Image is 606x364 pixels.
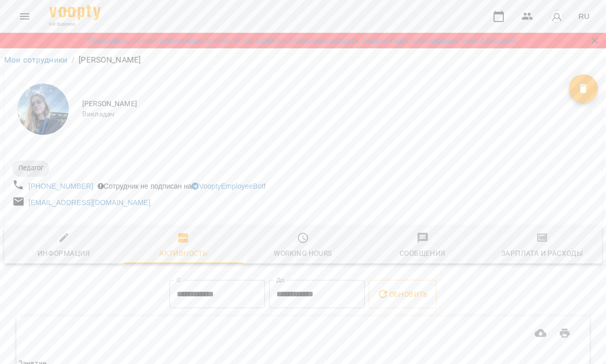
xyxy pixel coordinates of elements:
a: [EMAIL_ADDRESS][DOMAIN_NAME] [29,198,150,207]
a: [PHONE_NUMBER] [29,182,93,190]
button: RU [574,7,594,26]
span: [PERSON_NAME] [82,99,569,109]
a: Пожалуйста, обновите платежные данные, чтобы избежать блокировки аккаунта. Аккаунт будет заблокир... [88,35,518,46]
div: Активность [159,247,207,259]
div: Сообщения [400,247,446,259]
img: Юлія Червінська [17,84,69,135]
img: Voopty Logo [49,5,101,20]
span: Викладач [82,109,569,119]
div: Сотрудник не подписан на ! [96,179,268,193]
img: avatar_s.png [550,9,564,24]
div: Table Toolbar [16,316,590,349]
button: Закрити сповіщення [588,33,602,48]
button: Обновить [369,280,437,309]
span: For Business [49,21,101,28]
span: Педагог [12,164,49,173]
li: / [71,54,74,66]
span: RU [578,11,590,22]
a: VooptyEmployeeBot [192,182,263,190]
nav: breadcrumb [4,54,602,66]
span: Обновить [377,288,428,300]
button: Распечатать [553,321,577,346]
button: Menu [12,4,37,29]
button: Загрузить в CSV [528,321,553,346]
div: Информация [37,247,90,259]
a: Мои сотрудники [4,55,67,65]
button: Удалить [569,74,598,103]
p: [PERSON_NAME] [79,54,141,66]
div: Зарплата и Расходы [501,247,583,259]
div: Working hours [274,247,332,259]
